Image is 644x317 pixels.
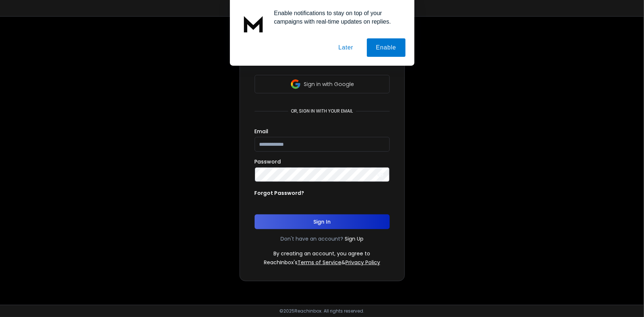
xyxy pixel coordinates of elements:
[274,250,371,257] p: By creating an account, you agree to
[255,129,269,134] label: Email
[255,159,281,164] label: Password
[255,189,304,197] p: Forgot Password?
[239,9,268,38] img: notification icon
[280,308,365,314] p: © 2025 Reachinbox. All rights reserved.
[297,259,341,266] a: Terms of Service
[345,259,380,266] a: Privacy Policy
[264,259,380,266] p: ReachInbox's &
[329,38,362,57] button: Later
[304,80,354,88] p: Sign in with Google
[345,235,364,242] a: Sign Up
[255,75,390,93] button: Sign in with Google
[280,235,343,242] p: Don't have an account?
[255,214,390,229] button: Sign In
[367,38,406,57] button: Enable
[268,9,406,26] div: Enable notifications to stay on top of your campaigns with real-time updates on replies.
[288,108,356,114] p: or, sign in with your email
